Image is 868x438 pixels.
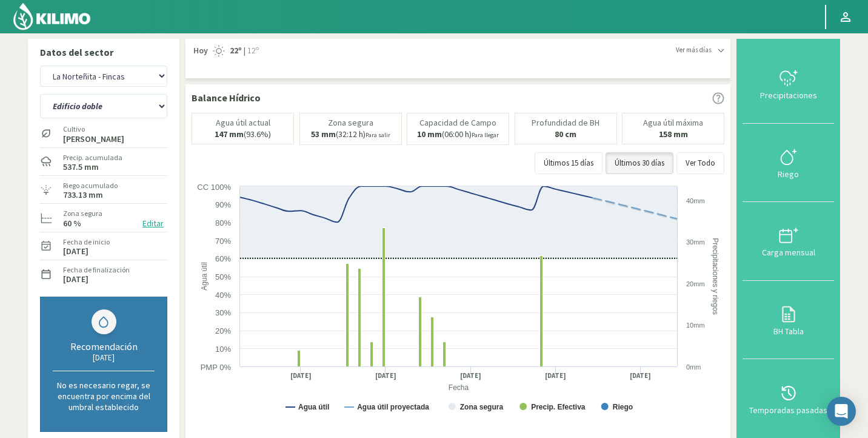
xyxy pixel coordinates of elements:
[419,118,496,127] p: Capacidad de Campo
[192,45,208,57] span: Hoy
[298,403,329,411] text: Agua útil
[63,152,122,163] label: Precip. acumulada
[746,327,830,335] div: BH Tabla
[215,200,231,209] text: 90%
[230,45,242,56] strong: 22º
[63,220,81,227] label: 60 %
[375,371,396,380] text: [DATE]
[245,45,259,57] span: 12º
[328,118,373,127] p: Zona segura
[63,191,103,199] label: 733.13 mm
[63,180,118,191] label: Riego acumulado
[290,371,312,380] text: [DATE]
[545,371,566,380] text: [DATE]
[200,262,209,291] text: Agua útil
[746,91,830,99] div: Precipitaciones
[215,272,231,281] text: 50%
[40,45,167,59] p: Datos del sector
[357,403,429,411] text: Agua útil proyectada
[686,197,705,204] text: 40mm
[686,363,701,371] text: 0mm
[555,129,576,140] b: 80 cm
[659,129,688,140] b: 158 mm
[676,152,724,174] button: Ver Todo
[311,130,390,140] p: (32:12 h)
[53,340,155,352] div: Recomendación
[460,371,481,380] text: [DATE]
[686,322,705,329] text: 10mm
[215,345,231,354] text: 10%
[53,352,155,363] div: [DATE]
[535,152,603,174] button: Últimos 15 días
[63,135,124,143] label: [PERSON_NAME]
[676,45,712,55] span: Ver más días
[417,130,499,140] p: (06:00 h)
[711,238,719,315] text: Precipitaciones y riegos
[743,359,834,438] button: Temporadas pasadas
[201,363,232,372] text: PMP 0%
[63,124,124,135] label: Cultivo
[743,45,834,124] button: Precipitaciones
[643,118,703,127] p: Agua útil máxima
[216,118,270,127] p: Agua útil actual
[606,152,673,174] button: Últimos 30 días
[215,326,231,335] text: 20%
[746,170,830,178] div: Riego
[244,45,245,57] span: |
[531,403,586,411] text: Precip. Efectiva
[215,254,231,263] text: 60%
[139,217,167,231] button: Editar
[449,383,469,392] text: Fecha
[197,183,231,192] text: CC 100%
[12,2,92,31] img: Kilimo
[743,124,834,203] button: Riego
[746,248,830,257] div: Carga mensual
[746,406,830,414] div: Temporadas pasadas
[311,129,336,140] b: 53 mm
[215,130,271,139] p: (93.6%)
[63,275,88,283] label: [DATE]
[63,208,102,219] label: Zona segura
[743,202,834,281] button: Carga mensual
[827,397,856,426] div: Open Intercom Messenger
[63,237,110,248] label: Fecha de inicio
[630,371,651,380] text: [DATE]
[63,264,130,275] label: Fecha de finalización
[63,248,88,255] label: [DATE]
[472,131,499,139] small: Para llegar
[53,380,155,413] p: No es necesario regar, se encuentra por encima del umbral establecido
[417,129,442,140] b: 10 mm
[215,218,231,227] text: 80%
[215,237,231,246] text: 70%
[366,131,390,139] small: Para salir
[686,280,705,288] text: 20mm
[613,403,633,411] text: Riego
[192,90,261,105] p: Balance Hídrico
[215,291,231,300] text: 40%
[63,163,99,171] label: 537.5 mm
[215,308,231,317] text: 30%
[215,129,244,140] b: 147 mm
[532,118,599,127] p: Profundidad de BH
[686,238,705,246] text: 30mm
[743,281,834,360] button: BH Tabla
[460,403,504,411] text: Zona segura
